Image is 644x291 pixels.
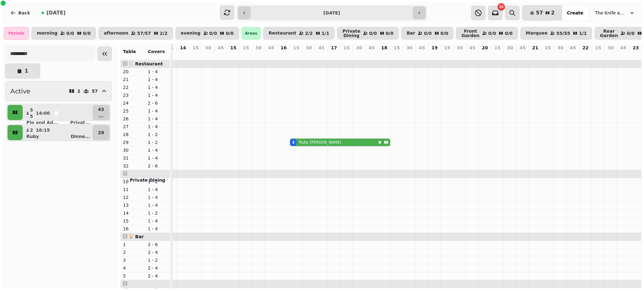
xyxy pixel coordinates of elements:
p: 0 [596,52,601,58]
button: Active257 [5,81,112,101]
p: 1 - 2 [148,131,168,138]
p: 0 [331,52,336,58]
p: 0 / 0 [369,31,377,36]
p: 18 [381,45,387,51]
div: Periods [4,27,29,40]
p: 0 [382,52,387,58]
span: 🍽️ Private Dining [123,178,165,183]
p: 1 [123,241,143,248]
p: 2 - 4 [148,273,168,279]
p: 0 [394,52,399,58]
p: 30 [507,45,513,51]
p: 45 [369,45,375,51]
p: 30 [255,45,261,51]
p: 0 [583,52,588,58]
p: evening [181,31,201,36]
button: 216:15RubyDinne... [24,125,92,140]
span: 🍹 Bar [128,234,144,239]
button: The Knife and [PERSON_NAME] [591,7,639,19]
button: 1 [5,63,40,79]
p: 24 [123,100,143,106]
button: Private Dining0/00/0 [337,27,399,40]
p: 22 [123,84,143,91]
p: 13 [123,202,143,208]
p: 29 [123,139,143,145]
p: 45 [268,45,274,51]
button: Restaurant2/21/1 [263,27,335,40]
p: 10 [123,178,143,185]
p: Privat ... [70,119,90,126]
p: 2 [77,89,80,93]
span: 57 [536,10,543,15]
p: 0 [281,52,286,58]
p: 0 [495,52,500,58]
p: ... [98,113,104,119]
p: 15 [444,45,450,51]
div: 2 [292,140,295,145]
p: 15 [343,45,349,51]
p: 0 / 0 [226,31,234,36]
p: 45 [419,45,425,51]
p: 0 / 0 [83,31,91,36]
p: 0 [621,52,626,58]
p: 55 [180,52,186,65]
p: 0 [269,52,274,58]
button: morning0/00/0 [31,27,96,40]
p: 26 [123,116,143,122]
p: 43 [98,106,104,113]
p: 2 - 6 [148,163,168,169]
p: 30 [306,45,312,51]
p: Rear Garden [600,29,618,38]
p: 0 / 0 [505,31,513,36]
p: 1 - 4 [148,202,168,208]
p: 45 [570,45,576,51]
p: 0 / 0 [627,31,635,36]
p: morning [37,31,58,36]
h2: Active [10,87,30,96]
button: Front Garden0/00/0 [456,27,518,40]
p: 1 - 2 [148,178,168,185]
p: 0 [206,52,211,58]
p: 0 [193,52,198,58]
span: 24 [499,5,503,8]
button: Create [562,5,588,20]
p: Front Garden [461,29,479,38]
p: 1 - 4 [148,116,168,122]
p: 16 [123,226,143,232]
span: Create [567,11,583,15]
p: 15 [545,45,551,51]
p: 1 - 2 [148,257,168,263]
p: 2 - 6 [148,241,168,248]
p: 0 [344,52,349,58]
p: 0 [545,52,550,58]
p: 25 [123,108,143,114]
p: 0 / 0 [209,31,217,36]
p: 0 [570,52,575,58]
p: 30 [557,45,563,51]
p: 1 - 4 [148,92,168,98]
p: 0 [608,52,613,58]
p: 31 [123,155,143,161]
p: 30 [356,45,362,51]
span: 2 [551,10,555,15]
p: 1 / 1 [322,31,330,36]
p: 1 - 4 [148,147,168,153]
p: 2 [294,52,299,58]
p: 45 [318,45,324,51]
button: afternoon57/572/2 [98,27,173,40]
p: 0 [407,52,412,58]
p: 15 [192,45,198,51]
p: Dinne ... [71,133,90,140]
p: 12 [123,194,143,200]
p: 3 [123,257,143,263]
p: 57 [92,89,98,93]
p: 2 / 2 [160,31,168,36]
span: [DATE] [47,10,66,15]
p: 23 [123,92,143,98]
p: 1 / 1 [579,31,587,36]
p: 0 [482,52,487,58]
p: 4 [123,265,143,271]
p: 0 / 0 [441,31,448,36]
p: 1 - 4 [148,108,168,114]
button: 572 [522,5,562,20]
